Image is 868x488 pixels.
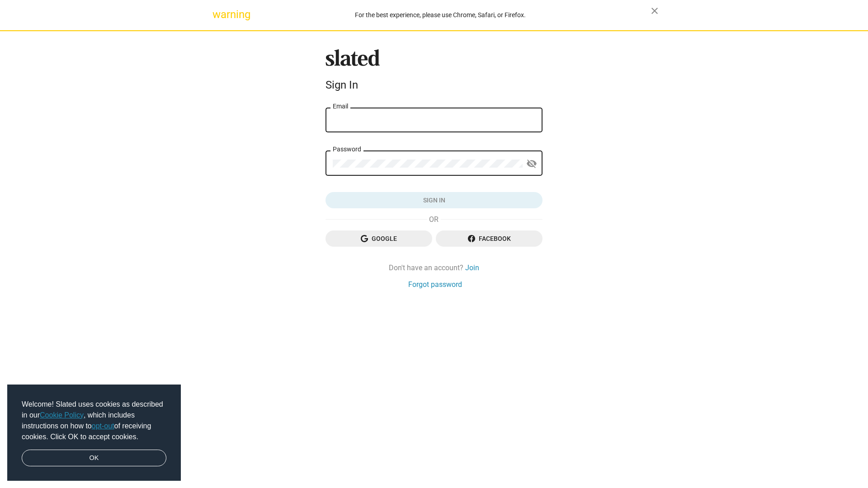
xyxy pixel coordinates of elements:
a: dismiss cookie message [22,450,166,467]
span: Welcome! Slated uses cookies as described in our , which includes instructions on how to of recei... [22,399,166,442]
span: Google [333,230,425,247]
a: Cookie Policy [40,411,84,419]
div: Sign In [325,79,542,91]
a: opt-out [92,422,114,430]
div: cookieconsent [7,385,181,481]
div: For the best experience, please use Chrome, Safari, or Firefox. [230,9,651,21]
sl-branding: Sign In [325,49,542,95]
a: Forgot password [408,280,462,289]
button: Facebook [436,230,542,247]
div: Don't have an account? [325,263,542,272]
mat-icon: close [649,5,660,16]
mat-icon: warning [212,9,223,20]
a: Join [465,263,479,272]
button: Google [325,230,432,247]
span: Facebook [443,230,535,247]
button: Show password [523,155,541,173]
mat-icon: visibility_off [526,157,537,171]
